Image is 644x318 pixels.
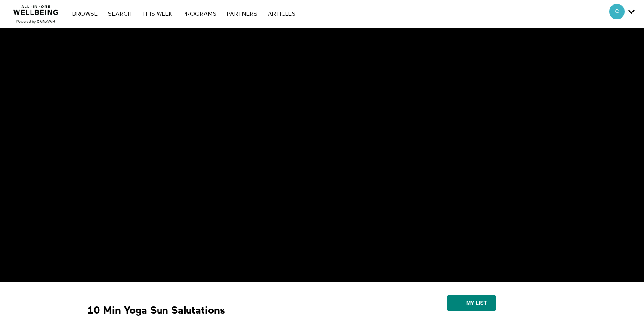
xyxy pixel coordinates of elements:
[87,304,225,317] strong: 10 Min Yoga Sun Salutations
[263,11,300,17] a: ARTICLES
[68,11,102,17] a: Browse
[104,11,136,17] a: Search
[223,11,262,17] a: PARTNERS
[138,11,176,17] a: THIS WEEK
[178,11,221,17] a: PROGRAMS
[68,9,300,18] nav: Primary
[447,295,496,311] button: My list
